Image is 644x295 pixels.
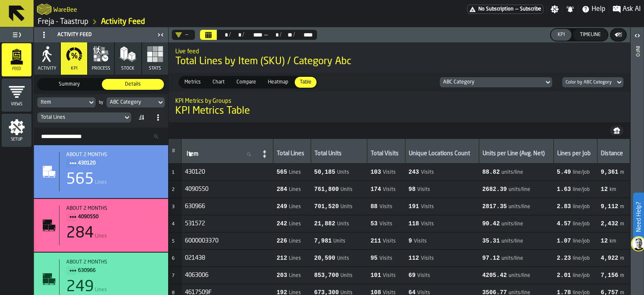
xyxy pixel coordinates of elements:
span: No Subscription [478,6,514,12]
span: line/job [573,170,589,175]
div: 284 [66,225,94,242]
span: 4 [172,222,174,227]
div: / [242,31,244,38]
div: DropdownMenuValue- [175,31,188,38]
span: line/job [573,204,589,210]
span: 1.07 [557,238,571,244]
span: Lines [289,187,301,193]
span: 50,185 [314,169,335,175]
a: link-to-/wh/i/36c4991f-68ef-4ca7-ab45-a2252c911eea/pricing/ [467,5,543,14]
span: Subscribe [520,6,541,12]
span: Feed [2,67,31,71]
label: button-switch-multi-Details [101,78,165,91]
span: Units [340,187,353,193]
span: Lines [289,221,301,227]
div: DropdownMenuValue-bucket [566,80,612,85]
button: Select date range [200,30,217,40]
div: DropdownMenuValue-eventsCount [37,112,131,123]
label: button-toggle-Open [631,29,643,44]
div: DropdownMenuValue-bucket [559,77,623,87]
label: button-switch-multi-Compare [231,76,262,89]
div: 565 [66,171,94,188]
div: Select date range [218,31,229,38]
span: KPI Metrics Table [175,104,250,118]
span: 98 [408,186,415,193]
div: thumb [38,79,100,90]
label: button-toggle-Settings [547,5,562,13]
div: Select date range [268,31,280,38]
div: DropdownMenuValue-sku [41,99,84,105]
span: Lines [95,287,107,293]
div: / [280,31,282,38]
span: Table [296,78,315,86]
label: button-toggle-Notifications [563,5,578,13]
span: 2682.39 [482,186,507,193]
span: 1.63 [557,186,571,193]
label: button-switch-multi-Chart [207,76,231,89]
div: Select date range [295,31,314,38]
h2: Sub Title [175,96,623,104]
span: Visits [417,187,430,193]
span: 88 [371,203,378,210]
span: Lines [289,204,301,210]
div: Start: 8/1/2025, 10:48:54 AM - End: 8/28/2025, 11:36:57 AM [66,259,161,265]
span: units/line [509,273,530,279]
span: 53 [371,220,378,227]
span: m [620,204,624,210]
span: 2,432 [601,220,618,227]
label: button-toggle-Ask AI [609,4,644,14]
span: 701,520 [314,203,339,210]
h2: Sub Title [175,47,623,55]
div: about 2 months [66,206,161,211]
div: Unique Locations Count [409,150,475,159]
span: 95 [371,255,378,261]
div: title-Total Lines by Item (SKU) / Category Abc [169,42,630,73]
label: button-switch-multi-Metrics [179,76,207,89]
span: Visits [421,256,434,261]
span: Units [333,238,345,244]
span: Visits [417,273,430,279]
span: units/line [501,170,523,175]
span: 226 [277,238,287,244]
a: link-to-/wh/i/36c4991f-68ef-4ca7-ab45-a2252c911eea/feed/1c3b701f-6b04-4760-b41b-8b45b7e376fe [101,17,145,26]
span: 6000003370 [185,238,218,244]
label: button-toggle-Help [578,4,609,14]
div: thumb [295,77,317,88]
span: 6 [172,256,174,261]
span: Details [104,81,162,88]
li: menu Views [2,78,31,112]
div: Start: 8/1/2025, 7:04:29 AM - End: 8/29/2025, 12:48:52 PM [66,206,161,211]
a: link-to-/wh/i/36c4991f-68ef-4ca7-ab45-a2252c911eea [38,17,88,26]
div: thumb [179,77,206,88]
div: thumb [102,79,164,90]
div: Title [66,152,161,168]
h2: Sub Title [53,5,77,13]
li: menu Setup [2,114,31,147]
div: / [293,31,295,38]
button: button-Timeline [573,29,608,41]
span: Units [340,204,353,210]
span: 242 [277,220,287,227]
span: Visits [379,256,392,261]
span: 174 [371,186,381,193]
span: 630966 [78,266,155,275]
div: Title [66,259,161,275]
span: Units [337,221,349,227]
span: Setup [2,137,31,142]
span: 9,361 [601,169,618,175]
span: line/job [573,238,589,244]
span: Units [340,273,353,279]
div: KPI [554,32,568,38]
div: Title [66,206,161,222]
span: Units [337,170,349,175]
span: 9 [408,238,412,244]
span: Visits [421,170,434,175]
span: 1 [172,170,174,175]
div: Units per Line (Avg. Net) [483,150,550,159]
div: thumb [263,77,293,88]
span: m [620,221,624,227]
label: button-switch-multi-Table [294,76,317,89]
div: Start: 8/1/2025, 8:21:45 AM - End: 8/19/2025, 1:35:39 PM [66,152,161,158]
div: about 2 months [66,152,161,158]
